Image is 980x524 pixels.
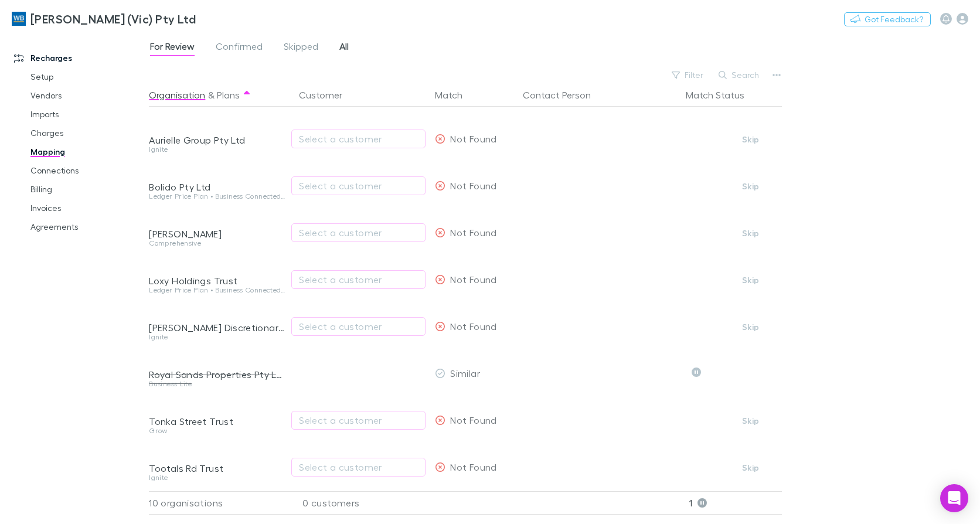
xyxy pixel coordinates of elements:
div: 0 customers [290,491,430,515]
div: Aurielle Group Pty Ltd [149,134,285,146]
button: Select a customer [291,130,426,148]
svg: Skipped [692,368,701,377]
button: Select a customer [291,458,426,477]
button: Contact Person [523,83,605,107]
a: Setup [19,67,155,86]
div: Select a customer [299,226,418,240]
div: Tonka Street Trust [149,416,285,427]
div: Open Intercom Messenger [940,484,968,512]
button: Skip [732,320,770,334]
div: Tootals Rd Trust [149,462,285,474]
div: Select a customer [299,460,418,474]
p: 1 [689,492,782,514]
a: [PERSON_NAME] (Vic) Pty Ltd [5,5,203,33]
div: Ignite [149,334,285,341]
span: Not Found [450,321,496,332]
span: Similar [450,368,480,379]
span: Not Found [450,461,496,472]
button: Match Status [686,83,758,107]
button: Customer [299,83,356,107]
button: Select a customer [291,176,426,195]
div: [PERSON_NAME] [149,228,285,240]
button: Select a customer [291,270,426,289]
span: Not Found [450,133,496,144]
a: Recharges [2,49,155,67]
button: Plans [217,83,240,107]
a: Invoices [19,199,155,217]
span: Not Found [450,274,496,285]
button: Skip [732,132,770,147]
span: Not Found [450,414,496,426]
span: Confirmed [216,40,263,56]
div: Select a customer [299,413,418,427]
div: Ignite [149,146,285,153]
button: Got Feedback? [844,12,931,26]
div: Select a customer [299,132,418,146]
button: Skip [732,273,770,287]
a: Mapping [19,142,155,161]
div: Ledger Price Plan • Business Connected Ledger [149,193,285,200]
a: Charges [19,124,155,142]
div: Ledger Price Plan • Business Connected Ledger [149,287,285,294]
button: Skip [732,461,770,475]
div: Loxy Holdings Trust [149,275,285,287]
img: William Buck (Vic) Pty Ltd's Logo [12,12,26,26]
a: Agreements [19,217,155,236]
span: For Review [150,40,195,56]
span: Not Found [450,180,496,191]
button: Search [713,68,766,82]
button: Select a customer [291,223,426,242]
button: Select a customer [291,317,426,336]
a: Imports [19,105,155,124]
div: Select a customer [299,319,418,334]
span: Skipped [284,40,318,56]
div: Select a customer [299,273,418,287]
span: All [339,40,349,56]
div: Royal Sands Properties Pty Ltd [149,369,285,380]
span: Not Found [450,227,496,238]
button: Skip [732,414,770,428]
div: Business Lite [149,380,285,387]
button: Organisation [149,83,205,107]
button: Select a customer [291,411,426,430]
button: Skip [732,226,770,240]
a: Vendors [19,86,155,105]
h3: [PERSON_NAME] (Vic) Pty Ltd [30,12,196,26]
div: Grow [149,427,285,434]
button: Filter [666,68,710,82]
a: Connections [19,161,155,180]
div: Comprehensive [149,240,285,247]
div: Select a customer [299,179,418,193]
button: Match [435,83,477,107]
div: 10 organisations [149,491,290,515]
a: Billing [19,180,155,199]
div: [PERSON_NAME] Discretionary Trust [149,322,285,334]
div: Ignite [149,474,285,481]
div: & [149,83,285,107]
div: Bolido Pty Ltd [149,181,285,193]
button: Skip [732,179,770,193]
